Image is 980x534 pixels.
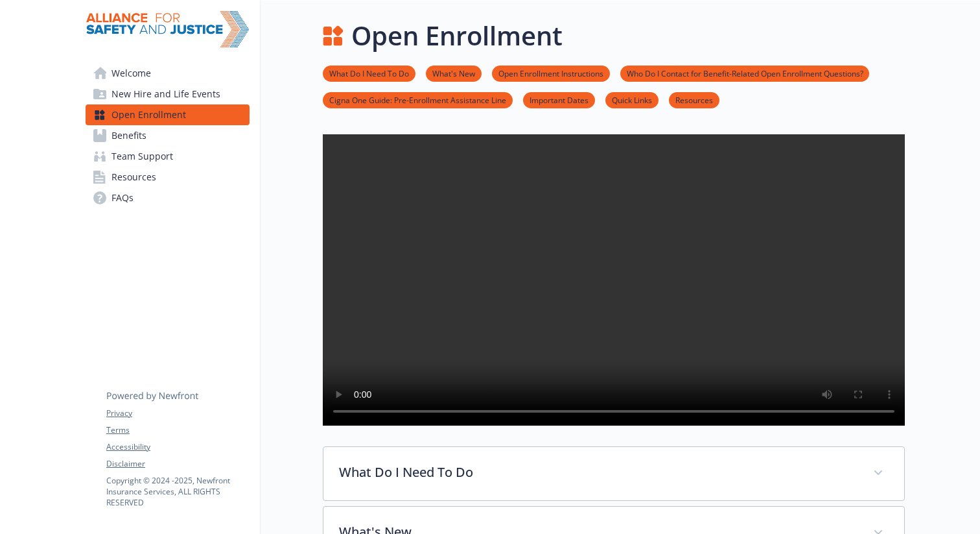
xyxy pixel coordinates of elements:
[86,104,250,125] a: Open Enrollment
[86,146,250,167] a: Team Support
[106,441,249,453] a: Accessibility
[86,84,250,104] a: New Hire and Life Events
[323,67,415,79] a: What Do I Need To Do
[111,167,156,188] span: Resources
[323,93,513,106] a: Cigna One Guide: Pre-Enrollment Assistance Line
[86,167,250,188] a: Resources
[106,475,249,508] p: Copyright © 2024 - 2025 , Newfront Insurance Services, ALL RIGHTS RESERVED
[669,93,719,106] a: Resources
[339,463,857,482] p: What Do I Need To Do
[111,104,186,125] span: Open Enrollment
[106,458,249,470] a: Disclaimer
[111,84,220,104] span: New Hire and Life Events
[492,67,610,79] a: Open Enrollment Instructions
[351,16,563,55] h1: Open Enrollment
[106,407,249,419] a: Privacy
[106,424,249,436] a: Terms
[111,188,134,208] span: FAQs
[86,63,250,84] a: Welcome
[111,146,173,167] span: Team Support
[426,67,482,79] a: What's New
[86,188,250,208] a: FAQs
[620,67,869,79] a: Who Do I Contact for Benefit-Related Open Enrollment Questions?
[323,447,904,500] div: What Do I Need To Do
[605,93,659,106] a: Quick Links
[523,93,595,106] a: Important Dates
[86,125,250,146] a: Benefits
[111,125,146,146] span: Benefits
[111,63,151,84] span: Welcome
